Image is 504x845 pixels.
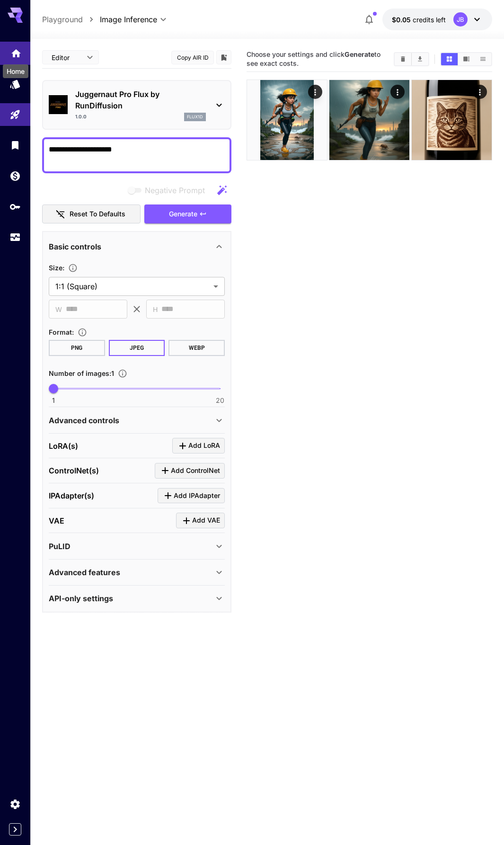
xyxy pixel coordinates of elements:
[345,50,374,58] b: Generate
[247,50,380,67] span: Choose your settings and click to see exact costs.
[9,798,21,810] div: Settings
[109,340,165,356] button: JPEG
[412,53,428,65] button: Download All
[42,14,100,25] nav: breadcrumb
[308,85,322,99] div: Actions
[49,241,101,252] p: Basic controls
[49,409,225,432] div: Advanced controls
[49,235,225,258] div: Basic controls
[171,51,214,64] button: Copy AIR ID
[114,369,131,378] button: Specify how many images to generate in a single request. Each image generation will be charged se...
[392,16,413,24] span: $0.05
[75,113,87,120] p: 1.0.0
[49,567,120,578] p: Advanced features
[9,109,21,121] div: Playground
[49,490,94,501] p: IPAdapter(s)
[9,170,21,182] div: Wallet
[172,438,225,454] button: Click to add LoRA
[174,490,220,502] span: Add IPAdapter
[392,15,446,25] div: $0.05
[216,396,224,405] span: 20
[176,513,225,528] button: Click to add VAE
[52,396,55,405] span: 1
[74,328,91,337] button: Choose the file format for the output image.
[187,114,203,120] p: flux1d
[55,304,62,315] span: W
[55,281,210,292] span: 1:1 (Square)
[49,541,71,552] p: PuLID
[441,53,458,65] button: Show media in grid view
[64,263,81,273] button: Adjust the dimensions of the generated image by specifying its width and height in pixels, or sel...
[49,515,64,526] p: VAE
[49,440,78,452] p: LoRA(s)
[169,208,197,220] span: Generate
[155,463,225,479] button: Click to add ControlNet
[395,53,411,65] button: Clear All
[49,587,225,610] div: API-only settings
[412,80,492,160] img: 4POjU6fFl1nVoAAAAASUVORK5CYII=
[475,53,491,65] button: Show media in list view
[220,52,228,63] button: Add to library
[413,16,446,24] span: credits left
[440,52,492,66] div: Show media in grid viewShow media in video viewShow media in list view
[382,9,492,30] button: $0.05JB
[49,369,114,377] span: Number of images : 1
[49,264,64,272] span: Size :
[192,515,220,526] span: Add VAE
[394,52,429,66] div: Clear AllDownload All
[473,85,487,99] div: Actions
[49,85,225,125] div: Juggernaut Pro Flux by RunDiffusion1.0.0flux1d
[49,593,113,604] p: API-only settings
[188,440,220,452] span: Add LoRA
[126,184,212,196] span: Negative prompts are not compatible with the selected model.
[329,80,409,160] img: 2Q==
[75,89,206,111] p: Juggernaut Pro Flux by RunDiffusion
[9,231,21,243] div: Usage
[247,80,327,160] img: caMrClN9YAAAAAElFTkSuQmCC
[9,201,21,213] div: API Keys
[9,823,21,836] button: Expand sidebar
[49,340,105,356] button: PNG
[9,78,21,90] div: Models
[168,340,225,356] button: WEBP
[145,185,205,196] span: Negative Prompt
[49,328,74,336] span: Format :
[390,85,405,99] div: Actions
[144,205,231,224] button: Generate
[158,488,225,504] button: Click to add IPAdapter
[153,304,158,315] span: H
[3,64,28,78] div: Home
[100,14,157,25] span: Image Inference
[42,14,83,25] a: Playground
[49,415,119,426] p: Advanced controls
[9,139,21,151] div: Library
[49,561,225,584] div: Advanced features
[49,465,99,476] p: ControlNet(s)
[171,465,220,477] span: Add ControlNet
[10,44,22,56] div: Home
[453,12,468,27] div: JB
[458,53,475,65] button: Show media in video view
[49,535,225,558] div: PuLID
[52,53,81,62] span: Editor
[42,205,141,224] button: Reset to defaults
